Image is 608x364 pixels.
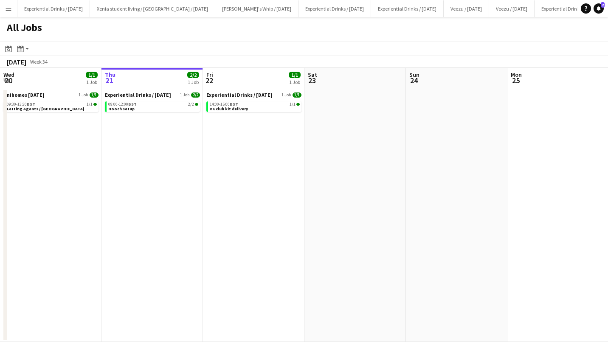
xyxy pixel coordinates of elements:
[7,106,84,112] span: Letting Agents / Nottingham
[195,103,198,106] span: 2/2
[93,103,97,106] span: 1/1
[215,0,298,17] button: [PERSON_NAME]'s Whip / [DATE]
[210,102,238,106] span: 14:00-15:00
[104,76,115,85] span: 21
[90,92,99,98] span: 1/1
[298,0,371,17] button: Experiential Drinks / [DATE]
[105,92,171,98] span: Experiential Drinks / August 25
[205,76,213,85] span: 22
[191,92,200,98] span: 2/2
[3,92,99,114] div: Unihomes [DATE]1 Job1/109:30-13:30BST1/1Letting Agents / [GEOGRAPHIC_DATA]
[290,102,296,106] span: 1/1
[444,0,489,17] button: Veezu / [DATE]
[187,72,199,78] span: 2/2
[296,103,300,106] span: 1/1
[108,106,135,112] span: Hooch setup
[7,101,97,111] a: 09:30-13:30BST1/1Letting Agents / [GEOGRAPHIC_DATA]
[79,92,88,98] span: 1 Job
[180,92,189,98] span: 1 Job
[86,79,97,85] div: 1 Job
[87,102,93,106] span: 1/1
[307,76,317,85] span: 23
[128,101,137,107] span: BST
[2,76,14,85] span: 20
[7,58,26,66] div: [DATE]
[28,59,49,65] span: Week 34
[108,102,137,106] span: 09:00-12:00
[210,101,300,111] a: 14:00-15:00BST1/1VK club kit delivery
[409,71,419,78] span: Sun
[3,92,99,98] a: Unihomes [DATE]1 Job1/1
[489,0,535,17] button: Veezu / [DATE]
[206,92,273,98] span: Experiential Drinks / August 25
[281,92,291,98] span: 1 Job
[105,71,115,78] span: Thu
[289,79,300,85] div: 1 Job
[3,92,45,98] span: Unihomes Aug 2025
[230,101,238,107] span: BST
[289,72,301,78] span: 1/1
[511,71,522,78] span: Mon
[206,71,213,78] span: Fri
[371,0,444,17] button: Experiential Drinks / [DATE]
[206,92,301,98] a: Experiential Drinks / [DATE]1 Job1/1
[594,3,604,14] a: 2
[86,72,98,78] span: 1/1
[535,0,607,17] button: Experiential Drinks / [DATE]
[509,76,522,85] span: 25
[105,92,200,114] div: Experiential Drinks / [DATE]1 Job2/209:00-12:00BST2/2Hooch setup
[408,76,419,85] span: 24
[188,102,194,106] span: 2/2
[308,71,317,78] span: Sat
[3,71,14,78] span: Wed
[105,92,200,98] a: Experiential Drinks / [DATE]1 Job2/2
[27,101,35,107] span: BST
[293,92,301,98] span: 1/1
[601,2,605,8] span: 2
[108,101,198,111] a: 09:00-12:00BST2/2Hooch setup
[90,0,215,17] button: Xenia student living / [GEOGRAPHIC_DATA] / [DATE]
[17,0,90,17] button: Experiential Drinks / [DATE]
[206,92,301,114] div: Experiential Drinks / [DATE]1 Job1/114:00-15:00BST1/1VK club kit delivery
[210,106,248,112] span: VK club kit delivery
[7,102,35,106] span: 09:30-13:30
[188,79,199,85] div: 1 Job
